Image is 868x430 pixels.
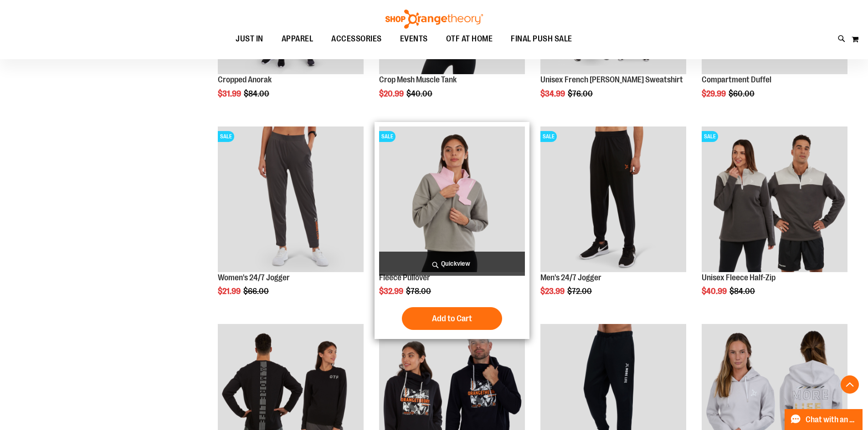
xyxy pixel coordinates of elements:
a: Product image for 24/7 JoggerSALE [540,126,686,273]
span: $20.99 [379,89,405,98]
span: $84.00 [729,287,756,296]
a: APPAREL [272,29,323,50]
img: Product image for 24/7 Jogger [218,126,364,272]
a: Unisex Fleece Half-Zip [702,273,776,282]
span: $34.99 [540,89,566,98]
span: $32.99 [379,287,405,296]
span: $40.99 [702,287,728,296]
button: Chat with an Expert [785,409,863,430]
a: JUST IN [226,29,272,50]
img: Shop Orangetheory [384,10,484,29]
a: Quickview [379,252,525,276]
a: ACCESSORIES [322,29,391,50]
span: $66.00 [243,287,270,296]
a: Product image for Fleece PulloverSALE [379,126,525,273]
span: OTF AT HOME [446,29,493,49]
span: $60.00 [729,89,756,98]
a: Product image for Unisex Fleece Half ZipSALE [702,126,847,273]
a: Crop Mesh Muscle Tank [379,75,457,84]
a: OTF AT HOME [437,29,502,50]
a: Unisex French [PERSON_NAME] Sweatshirt [540,75,683,84]
span: EVENTS [400,29,428,49]
button: Back To Top [841,375,859,394]
a: Product image for 24/7 JoggerSALE [218,126,364,273]
div: product [536,122,691,319]
span: $31.99 [218,89,242,98]
span: $72.00 [567,287,593,296]
span: FINAL PUSH SALE [511,29,572,49]
a: EVENTS [391,29,437,50]
span: Chat with an Expert [806,415,857,424]
span: $84.00 [244,89,271,98]
img: Product image for Fleece Pullover [379,126,525,272]
span: SALE [218,131,234,142]
a: FINAL PUSH SALE [502,29,581,49]
a: Cropped Anorak [218,75,272,84]
a: Women's 24/7 Jogger [218,273,290,282]
img: Product image for 24/7 Jogger [540,126,686,272]
a: Men's 24/7 Jogger [540,273,601,282]
span: SALE [379,131,395,142]
a: Fleece Pullover [379,273,430,282]
button: Add to Cart [402,307,502,330]
div: product [697,122,852,319]
a: Compartment Duffel [702,75,771,84]
span: $78.00 [406,287,432,296]
span: Add to Cart [432,314,472,324]
div: product [375,122,529,339]
span: $21.99 [218,287,242,296]
span: $23.99 [540,287,566,296]
img: Product image for Unisex Fleece Half Zip [702,126,847,272]
span: SALE [702,131,718,142]
div: product [213,122,368,319]
span: SALE [540,131,557,142]
span: JUST IN [236,29,263,49]
span: $29.99 [702,89,727,98]
span: APPAREL [282,29,313,49]
span: $76.00 [568,89,594,98]
span: ACCESSORIES [331,29,382,49]
span: $40.00 [406,89,434,98]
